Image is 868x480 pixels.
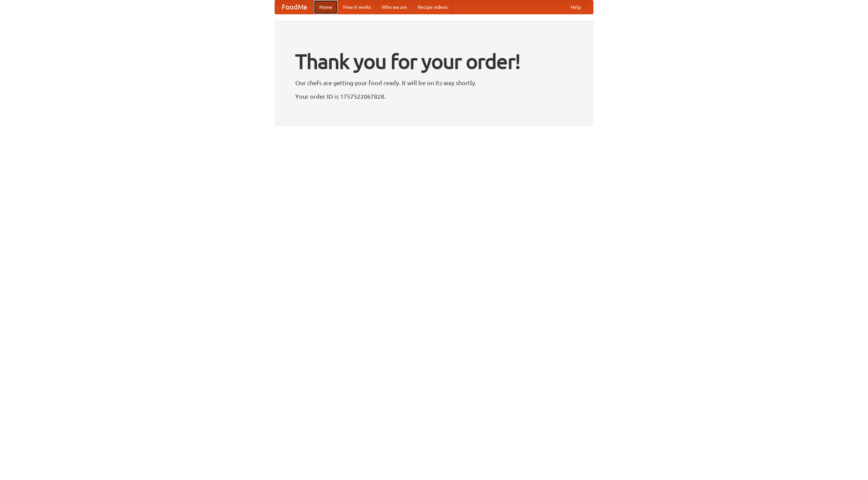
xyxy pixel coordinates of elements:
[565,0,586,14] a: Help
[275,0,314,14] a: FoodMe
[376,0,412,14] a: Who we are
[338,0,376,14] a: How it works
[412,0,453,14] a: Recipe videos
[314,0,338,14] a: Home
[295,78,573,88] p: Our chefs are getting your food ready. It will be on its way shortly.
[295,45,573,78] h1: Thank you for your order!
[295,91,573,101] p: Your order ID is 1757522067828.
